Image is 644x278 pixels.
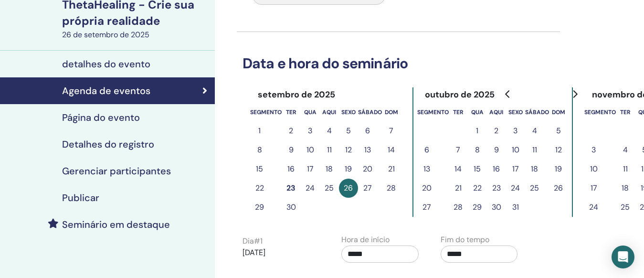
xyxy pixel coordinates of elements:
[487,102,506,121] th: quinta-feira
[622,183,629,193] font: 18
[62,192,99,204] font: Publicar
[346,126,351,136] font: 5
[250,102,282,121] th: segunda-feira
[567,85,582,104] button: Ir para o próximo mês
[422,183,432,193] font: 20
[325,183,334,193] font: 25
[243,54,408,73] font: Data e hora do seminário
[365,126,370,136] font: 6
[260,236,263,246] font: 1
[322,108,336,116] font: aqui
[255,183,264,193] font: 22
[512,202,519,212] font: 31
[385,108,398,116] font: dom
[513,126,517,136] font: 3
[62,30,149,40] font: 26 de setembro de 2025
[327,126,332,136] font: 4
[554,183,563,193] font: 26
[552,108,565,116] font: dom
[473,202,482,212] font: 29
[473,183,482,193] font: 22
[388,164,395,174] font: 21
[289,145,294,155] font: 9
[306,183,315,193] font: 24
[389,126,393,136] font: 7
[512,164,519,174] font: 17
[454,164,462,174] font: 14
[286,108,296,116] font: ter
[250,108,282,116] font: segmento
[621,202,630,212] font: 25
[388,145,395,155] font: 14
[620,108,631,116] font: ter
[358,102,382,121] th: sábado
[382,102,401,121] th: domingo
[500,85,516,104] button: Ir para o mês anterior
[532,145,537,155] font: 11
[344,183,353,193] font: 26
[555,145,562,155] font: 12
[424,145,429,155] font: 6
[525,108,549,116] font: sábado
[327,145,332,155] font: 11
[425,89,495,100] font: outubro de 2025
[508,108,523,116] font: sexo
[590,164,598,174] font: 10
[511,183,520,193] font: 24
[623,164,628,174] font: 11
[62,85,150,97] font: Agenda de eventos
[301,102,320,121] th: quarta-feira
[308,126,312,136] font: 3
[286,202,296,212] font: 30
[255,202,264,212] font: 29
[363,183,372,193] font: 27
[616,102,635,121] th: terça-feira
[453,108,464,116] font: ter
[345,164,352,174] font: 19
[456,145,460,155] font: 7
[341,108,356,116] font: sexo
[623,145,628,155] font: 4
[306,145,314,155] font: 10
[363,164,372,174] font: 20
[326,164,333,174] font: 18
[494,145,499,155] font: 9
[474,164,481,174] font: 15
[62,58,150,70] font: detalhes do evento
[422,202,431,212] font: 27
[449,102,468,121] th: terça-feira
[258,89,335,100] font: setembro de 2025
[286,183,296,193] font: 23
[341,235,390,245] font: Hora de início
[287,164,295,174] font: 16
[289,126,293,136] font: 2
[387,183,396,193] font: 28
[62,218,170,231] font: Seminário em destaque
[243,247,265,257] font: [DATE]
[345,145,352,155] font: 12
[417,108,449,116] font: segmento
[476,126,478,136] font: 1
[525,102,549,121] th: sábado
[258,126,261,136] font: 1
[339,102,358,121] th: sexta-feira
[320,102,339,121] th: quinta-feira
[468,102,487,121] th: quarta-feira
[62,138,154,150] font: Detalhes do registro
[584,108,616,116] font: segmento
[549,102,568,121] th: domingo
[591,183,597,193] font: 17
[506,102,525,121] th: sexta-feira
[441,235,489,245] font: Fim do tempo
[530,183,539,193] font: 25
[62,111,140,124] font: Página do evento
[555,164,562,174] font: 19
[475,145,480,155] font: 8
[584,102,616,121] th: segunda-feira
[307,164,314,174] font: 17
[243,236,254,246] font: Dia
[304,108,317,116] font: qua
[589,202,598,212] font: 24
[493,164,500,174] font: 16
[471,108,484,116] font: qua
